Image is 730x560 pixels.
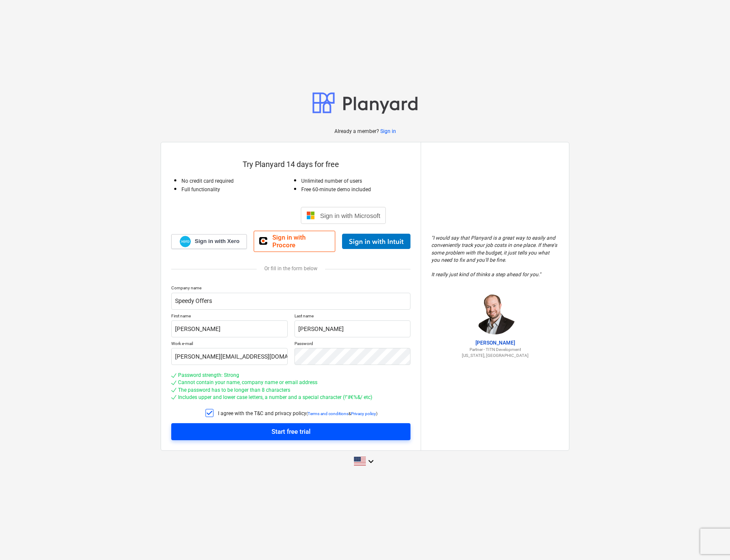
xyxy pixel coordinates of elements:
[181,186,291,193] p: Full functionality
[171,159,410,170] p: Try Planyard 14 days for free
[171,423,410,440] button: Start free trial
[294,320,411,337] input: Last name
[180,236,191,247] img: Xero logo
[171,285,410,292] p: Company name
[272,234,330,249] span: Sign in with Procore
[171,341,288,348] p: Work e-mail
[294,313,411,320] p: Last name
[171,320,288,337] input: First name
[171,348,288,365] input: Work e-mail
[306,211,315,220] img: Microsoft logo
[178,379,317,386] div: Cannot contain your name, company name or email address
[218,410,306,417] p: I agree with the T&C and privacy policy
[308,411,348,416] a: Terms and conditions
[474,292,516,334] img: Jordan Cohen
[195,238,239,245] span: Sign in with Xero
[178,372,239,379] div: Password strength: Strong
[431,353,559,358] p: [US_STATE], [GEOGRAPHIC_DATA]
[178,387,290,394] div: The password has to be longer than 8 characters
[254,231,335,252] a: Sign in with Procore
[366,456,376,467] i: keyboard_arrow_down
[320,212,380,219] span: Sign in with Microsoft
[431,347,559,352] p: Partner - TITN Development
[178,394,372,401] div: Includes upper and lower case letters, a number and a special character (!"#€%&/ etc)
[334,128,380,135] p: Already a member?
[171,266,410,272] div: Or fill in the form below
[272,426,311,437] div: Start free trial
[306,411,377,416] p: ( & )
[351,411,376,416] a: Privacy policy
[431,235,559,278] p: " I would say that Planyard is a great way to easily and conveniently track your job costs in one...
[171,234,247,249] a: Sign in with Xero
[301,186,411,193] p: Free 60-minute demo included
[192,206,298,225] iframe: Sign in with Google Button
[171,293,410,310] input: Company name
[294,341,411,348] p: Password
[380,128,396,135] a: Sign in
[431,339,559,347] p: [PERSON_NAME]
[301,178,411,185] p: Unlimited number of users
[181,178,291,185] p: No credit card required
[171,313,288,320] p: First name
